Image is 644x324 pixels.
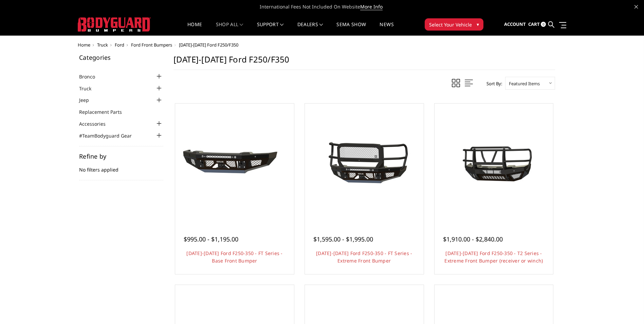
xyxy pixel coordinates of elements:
h5: Refine by [79,153,163,159]
a: Jeep [79,96,97,104]
span: $995.00 - $1,195.00 [184,235,238,243]
a: 2023-2025 Ford F250-350 - T2 Series - Extreme Front Bumper (receiver or winch) 2023-2025 Ford F25... [436,105,552,221]
a: Ford [115,42,124,48]
a: News [380,22,393,35]
a: More Info [360,3,383,10]
a: Replacement Parts [79,108,130,115]
span: $1,595.00 - $1,995.00 [313,235,373,243]
span: Select Your Vehicle [429,21,472,28]
a: #TeamBodyguard Gear [79,132,140,139]
a: Home [187,22,202,35]
img: 2023-2025 Ford F250-350 - FT Series - Base Front Bumper [180,138,289,188]
span: $1,910.00 - $2,840.00 [443,235,503,243]
h1: [DATE]-[DATE] Ford F250/F350 [173,54,555,70]
a: 2023-2025 Ford F250-350 - FT Series - Extreme Front Bumper 2023-2025 Ford F250-350 - FT Series - ... [307,105,422,221]
a: [DATE]-[DATE] Ford F250-350 - FT Series - Extreme Front Bumper [316,250,412,264]
a: Ford Front Bumpers [131,42,172,48]
span: Account [504,21,526,27]
a: SEMA Show [336,22,366,35]
label: Sort By: [483,78,502,89]
h5: Categories [79,54,163,60]
span: 0 [541,22,546,27]
a: Support [257,22,284,35]
a: Account [504,15,526,34]
a: Dealers [297,22,323,35]
span: ▾ [477,21,479,28]
div: No filters applied [79,153,163,180]
a: [DATE]-[DATE] Ford F250-350 - T2 Series - Extreme Front Bumper (receiver or winch) [444,250,543,264]
a: Home [78,42,90,48]
img: BODYGUARD BUMPERS [78,17,151,32]
a: Truck [79,85,100,92]
a: [DATE]-[DATE] Ford F250-350 - FT Series - Base Front Bumper [186,250,282,264]
a: Cart 0 [528,15,546,34]
a: Accessories [79,120,114,127]
a: shop all [216,22,243,35]
a: 2023-2025 Ford F250-350 - FT Series - Base Front Bumper [177,105,292,221]
img: 2023-2025 Ford F250-350 - T2 Series - Extreme Front Bumper (receiver or winch) [439,132,548,193]
button: Select Your Vehicle [425,18,483,31]
span: Cart [528,21,540,27]
a: Truck [97,42,108,48]
a: Bronco [79,73,104,80]
span: [DATE]-[DATE] Ford F250/F350 [179,42,238,48]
